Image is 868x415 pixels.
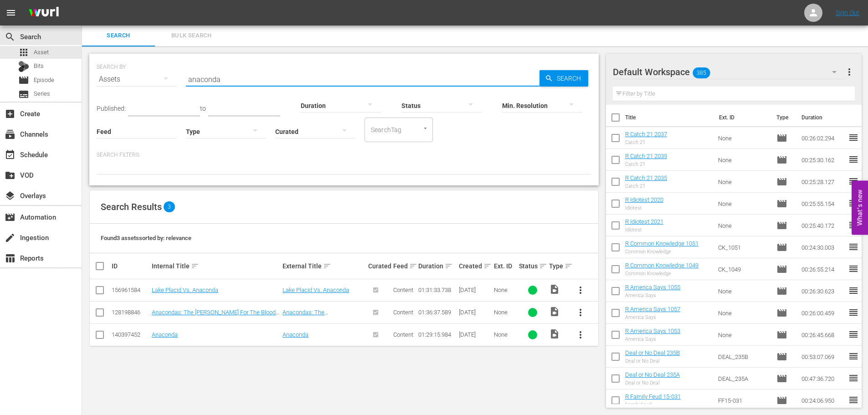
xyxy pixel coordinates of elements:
[836,9,859,16] a: Sign Out
[494,287,516,293] div: None
[848,351,859,362] span: reorder
[776,176,787,187] span: Episode
[848,198,859,209] span: reorder
[101,235,191,241] span: Found 3 assets sorted by: relevance
[34,48,49,57] span: Asset
[393,261,416,272] div: Feed
[421,124,430,133] button: Open
[714,215,773,236] td: None
[798,324,848,346] td: 00:26:45.668
[714,149,773,171] td: None
[625,105,714,130] th: Title
[848,307,859,318] span: reorder
[418,287,456,293] div: 01:31:33.738
[798,149,848,171] td: 00:25:30.162
[539,70,588,87] button: Search
[714,193,773,215] td: None
[798,236,848,258] td: 00:24:30.003
[714,302,773,324] td: None
[796,105,851,130] th: Duration
[798,280,848,302] td: 00:26:30.623
[776,264,787,275] span: Episode
[553,70,588,87] span: Search
[5,129,15,140] span: Channels
[101,201,162,212] span: Search Results
[776,307,787,318] span: Episode
[418,309,456,316] div: 01:36:37.589
[625,240,699,247] a: R Common Knowledge 1051
[459,309,491,316] div: [DATE]
[152,331,178,338] a: Anaconda
[97,67,177,92] div: Assets
[483,262,492,270] span: sort
[848,132,859,143] span: reorder
[848,176,859,187] span: reorder
[625,131,667,138] a: R Catch 21 2037
[848,263,859,274] span: reorder
[494,262,516,270] div: Ext. ID
[112,331,149,338] div: 140397452
[22,2,66,24] img: ans4CAIJ8jUAAAAAAAAAAAAAAAAAAAAAAAAgQb4GAAAAAAAAAAAAAAAAAAAAAAAAJMjXAAAAAAAAAAAAAAAAAAAAAAAAgAT5G...
[714,171,773,193] td: None
[798,193,848,215] td: 00:25:55.154
[625,139,667,145] div: Catch 21
[625,336,680,342] div: America Says
[570,302,591,323] button: more_vert
[714,236,773,258] td: CK_1051
[714,280,773,302] td: None
[5,212,15,223] span: Automation
[625,349,680,356] a: Deal or No Deal 235B
[575,285,586,296] span: more_vert
[625,402,681,408] div: Family Feud
[5,7,16,18] span: menu
[418,261,456,272] div: Duration
[5,31,15,42] span: Search
[798,258,848,280] td: 00:26:55.214
[625,218,663,225] a: R Idiotest 2021
[519,261,546,272] div: Status
[87,31,149,41] span: Search
[625,328,680,334] a: R America Says 1053
[776,242,787,253] span: Episode
[393,287,413,293] span: Content
[34,76,54,85] span: Episode
[625,371,680,378] a: Deal or No Deal 235A
[97,105,126,112] span: Published:
[393,331,413,338] span: Content
[714,368,773,389] td: DEAL_235A
[714,127,773,149] td: None
[549,284,560,295] span: Video
[18,75,29,86] span: Episode
[575,307,586,318] span: more_vert
[152,309,279,323] a: Anacondas: The [PERSON_NAME] For The Blood Orchid
[409,262,417,270] span: sort
[693,63,710,82] span: 385
[34,61,44,71] span: Bits
[152,261,280,272] div: Internal Title
[112,287,149,293] div: 156961584
[152,287,218,293] a: Lake Placid Vs. Anaconda
[282,331,308,338] a: Anaconda
[798,346,848,368] td: 00:53:07.069
[565,262,573,270] span: sort
[625,196,663,203] a: R Idiotest 2020
[282,261,365,272] div: External Title
[625,183,667,189] div: Catch 21
[714,389,773,411] td: FF15-031
[625,306,680,313] a: R America Says 1057
[798,302,848,324] td: 00:26:00.459
[445,262,453,270] span: sort
[848,220,859,231] span: reorder
[848,373,859,384] span: reorder
[164,201,175,212] span: 3
[368,262,390,270] div: Curated
[112,309,149,316] div: 128198846
[625,262,699,269] a: R Common Knowledge 1049
[771,105,796,130] th: Type
[776,220,787,231] span: Episode
[97,151,591,159] p: Search Filters:
[393,309,413,316] span: Content
[549,306,560,317] span: Video
[776,351,787,362] span: Episode
[323,262,331,270] span: sort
